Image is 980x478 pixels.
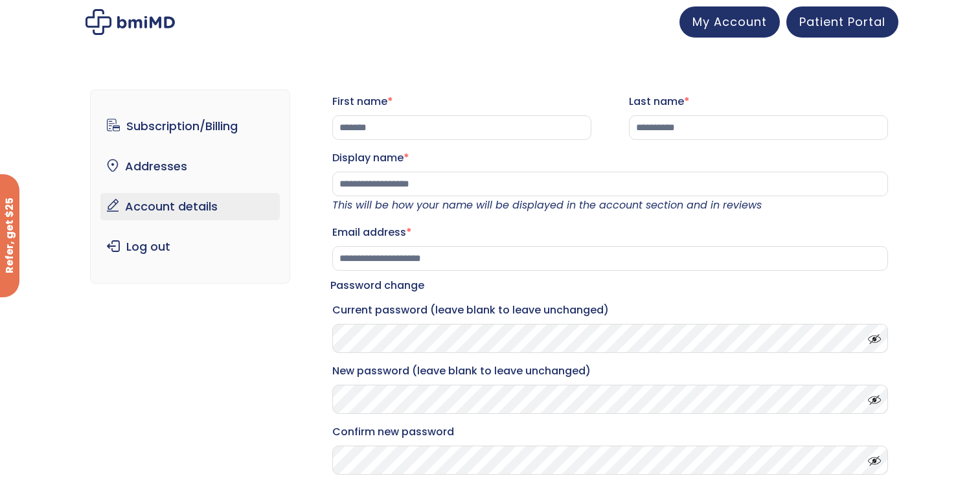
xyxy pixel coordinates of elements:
legend: Password change [330,277,424,295]
label: Last name [629,91,888,112]
label: New password (leave blank to leave unchanged) [332,361,888,381]
label: Current password (leave blank to leave unchanged) [332,300,888,321]
a: Addresses [100,153,280,180]
a: Account details [100,193,280,220]
label: Confirm new password [332,422,888,442]
a: My Account [679,6,780,38]
label: First name [332,91,591,112]
nav: Account pages [90,89,290,284]
img: My account [85,9,175,35]
label: Email address [332,222,888,243]
label: Display name [332,148,888,168]
span: My Account [692,14,767,30]
a: Log out [100,233,280,260]
span: Patient Portal [799,14,885,30]
a: Subscription/Billing [100,113,280,140]
a: Patient Portal [786,6,898,38]
em: This will be how your name will be displayed in the account section and in reviews [332,198,762,212]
